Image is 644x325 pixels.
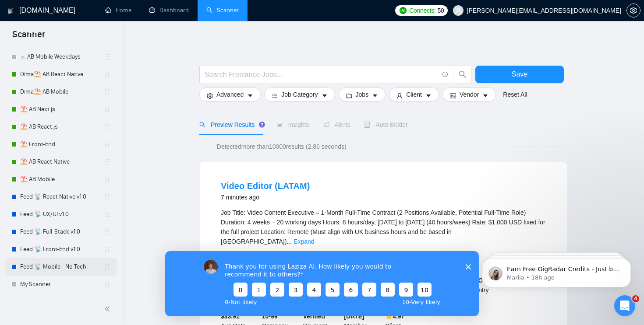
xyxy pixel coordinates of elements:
a: dashboardDashboard [149,7,189,14]
span: Job Category [281,90,318,99]
a: Dima⛱️ AB React Native [20,66,104,83]
li: My Scanner [5,276,117,293]
span: area-chart [276,122,283,128]
span: holder [104,88,111,95]
span: holder [104,71,111,78]
li: ⛱️ AB Next.js [5,101,117,118]
span: holder [104,246,111,253]
button: search [454,66,471,83]
a: Feed 📡 Mobile - No Tech [20,258,104,276]
span: Advanced [216,90,244,99]
span: holder [104,141,111,148]
span: Vendor [460,90,479,99]
img: upwork-logo.png [400,7,407,14]
a: ⛱️ AB Mobile [20,171,104,188]
li: ⛱️ AB React Native [5,153,117,171]
span: caret-down [322,92,328,99]
span: double-left [104,304,113,313]
span: 50 [438,6,444,15]
a: ⛱️ AB React Native [20,153,104,171]
span: holder [104,106,111,113]
span: user [455,7,461,14]
li: Dima⛱️ AB React Native [5,66,117,83]
button: folderJobscaret-down [339,87,386,101]
a: Expand [294,238,314,245]
a: Feed 📡 Full-Stack v1.0 [20,223,104,241]
button: setting [626,3,640,17]
a: Video Editor (LATAM) [221,181,310,191]
span: search [454,70,471,78]
span: Save [512,69,527,80]
img: logo [7,4,14,18]
span: holder [104,123,111,130]
a: searchScanner [206,7,239,14]
span: user [396,92,403,99]
span: setting [627,7,640,14]
span: Auto Bidder [364,121,407,128]
button: Save [475,66,564,83]
a: Feed 📡 Front-End v1.0 [20,241,104,258]
span: folder [346,92,352,99]
li: Feed 📡 Front-End v1.0 [5,241,117,258]
a: Dima⛱️ AB Mobile [20,83,104,101]
button: idcardVendorcaret-down [442,87,496,101]
iframe: Intercom live chat [614,295,635,316]
button: settingAdvancedcaret-down [199,87,261,101]
iframe: Intercom notifications message [469,240,644,301]
span: caret-down [425,92,432,99]
li: Feed 📡 Full-Stack v1.0 [5,223,117,241]
li: ☼ AB Mobile Weekdays [5,48,117,66]
b: 10-99 [262,313,278,320]
li: ⛱️ AB Mobile [5,171,117,188]
span: robot [364,122,370,128]
span: holder [104,193,111,200]
div: 7 minutes ago [221,192,310,203]
b: Verified [303,313,326,320]
span: caret-down [482,92,488,99]
span: bars [272,92,278,99]
span: setting [207,92,213,99]
span: holder [104,53,111,60]
span: Alerts [323,121,350,128]
span: Jobs [356,90,369,99]
span: notification [323,122,329,128]
span: holder [104,228,111,235]
span: idcard [450,92,456,99]
div: Job Title: Video Content Executive – 1-Month Full-Time Contract (2 Positions Available, Potential... [221,208,546,246]
a: setting [626,7,640,14]
a: ☼ AB Mobile Weekdays [20,48,104,66]
span: holder [104,281,111,288]
button: barsJob Categorycaret-down [264,87,335,101]
span: Insights [276,121,309,128]
span: Job Title: Video Content Executive – 1-Month Full-Time Contract (2 Positions Available, Potential... [221,209,545,245]
span: Preview Results [199,121,262,128]
span: search [199,122,205,128]
a: homeHome [105,7,131,14]
a: Feed 📡 React Native v1.0 [20,188,104,206]
span: info-circle [442,72,448,77]
span: holder [104,158,111,165]
button: userClientcaret-down [389,87,439,101]
a: ⛱️ AB React.js [20,118,104,136]
span: caret-down [372,92,378,99]
a: ⛱️ Front-End [20,136,104,153]
a: Reset All [503,90,527,99]
b: ⭐️ 4.97 [385,313,404,320]
a: ⛱️ AB Next.js [20,101,104,118]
